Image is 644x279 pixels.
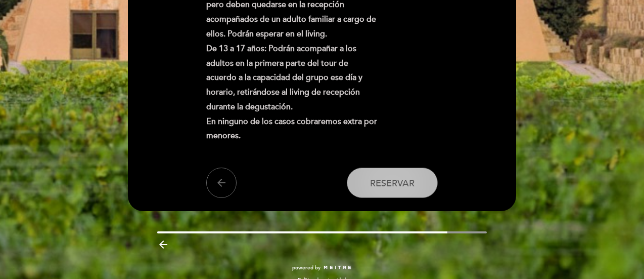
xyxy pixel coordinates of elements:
span: powered by [292,264,320,271]
button: arrow_back [206,168,237,198]
a: powered by [292,264,352,271]
i: arrow_backward [157,238,169,251]
button: Reservar [347,168,438,198]
span: Reservar [370,178,415,189]
img: MEITRE [323,265,352,270]
i: arrow_back [215,177,227,189]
